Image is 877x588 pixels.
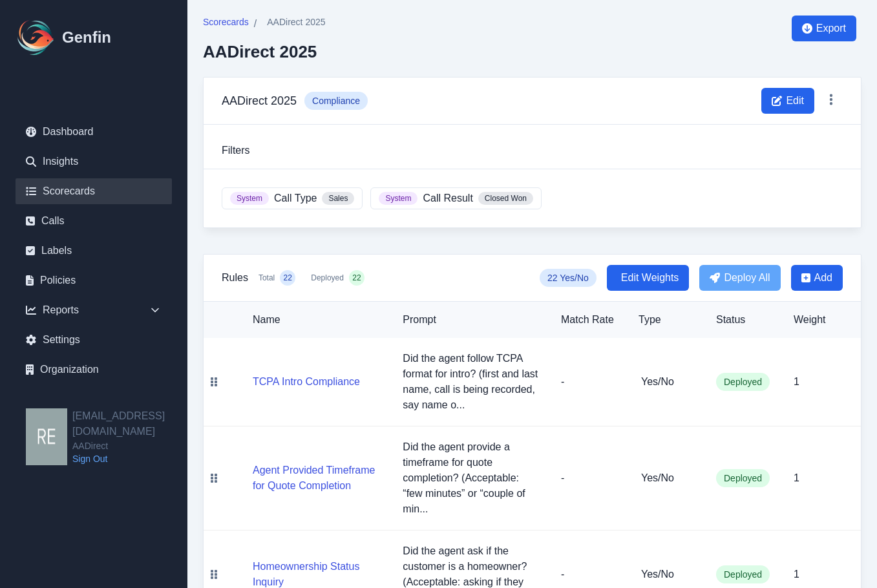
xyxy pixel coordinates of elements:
[267,16,325,28] span: AADirect 2025
[724,270,770,286] span: Deploy All
[607,265,690,291] button: Edit Weights
[478,192,533,205] span: Closed Won
[253,463,382,494] button: Agent Provided Timeframe for Quote Completion
[352,273,361,283] span: 22
[16,17,57,58] img: Logo
[794,472,799,483] span: 1
[26,408,67,465] img: resqueda@aadirect.com
[222,270,248,286] h3: Rules
[16,208,172,234] a: Calls
[716,565,770,583] span: Deployed
[253,374,360,390] button: TCPA Intro Compliance
[304,92,368,110] span: Compliance
[561,374,618,390] p: -
[794,376,799,387] span: 1
[16,119,172,145] a: Dashboard
[254,16,257,32] span: /
[311,273,344,283] span: Deployed
[551,302,628,338] th: Match Rate
[641,374,695,390] h5: Yes/No
[259,273,275,283] span: Total
[222,143,843,158] h3: Filters
[783,302,861,338] th: Weight
[814,270,832,286] span: Add
[16,297,172,323] div: Reports
[540,269,597,287] span: 22 Yes/No
[16,238,172,264] a: Labels
[16,327,172,353] a: Settings
[791,265,843,291] button: Add
[253,376,360,387] a: TCPA Intro Compliance
[786,93,804,109] span: Edit
[203,16,249,28] span: Scorecards
[794,569,799,580] span: 1
[16,178,172,204] a: Scorecards
[379,192,417,205] span: System
[284,273,292,283] span: 22
[72,408,187,439] h2: [EMAIL_ADDRESS][DOMAIN_NAME]
[72,439,187,452] span: AADirect
[16,149,172,174] a: Insights
[253,576,382,587] a: Homeownership Status Inquiry
[561,567,618,582] p: -
[322,192,354,205] span: Sales
[224,302,392,338] th: Name
[222,92,297,110] h3: AADirect 2025
[706,302,783,338] th: Status
[403,439,540,517] p: Did the agent provide a timeframe for quote completion? (Acceptable: “few minutes” or “couple of ...
[792,16,856,41] button: Export
[274,191,317,206] span: Call Type
[16,268,172,293] a: Policies
[253,480,382,491] a: Agent Provided Timeframe for Quote Completion
[641,567,695,582] h5: Yes/No
[641,470,695,486] h5: Yes/No
[230,192,269,205] span: System
[203,42,326,61] h2: AADirect 2025
[423,191,472,206] span: Call Result
[62,27,111,48] h1: Genfin
[761,88,814,114] button: Edit
[561,470,618,486] p: -
[816,21,846,36] span: Export
[203,16,249,32] a: Scorecards
[16,357,172,383] a: Organization
[621,270,679,286] span: Edit Weights
[403,351,540,413] p: Did the agent follow TCPA format for intro? (first and last name, call is being recorded, say nam...
[716,373,770,391] span: Deployed
[699,265,780,291] button: Deploy All
[716,469,770,487] span: Deployed
[72,452,187,465] a: Sign Out
[392,302,551,338] th: Prompt
[628,302,706,338] th: Type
